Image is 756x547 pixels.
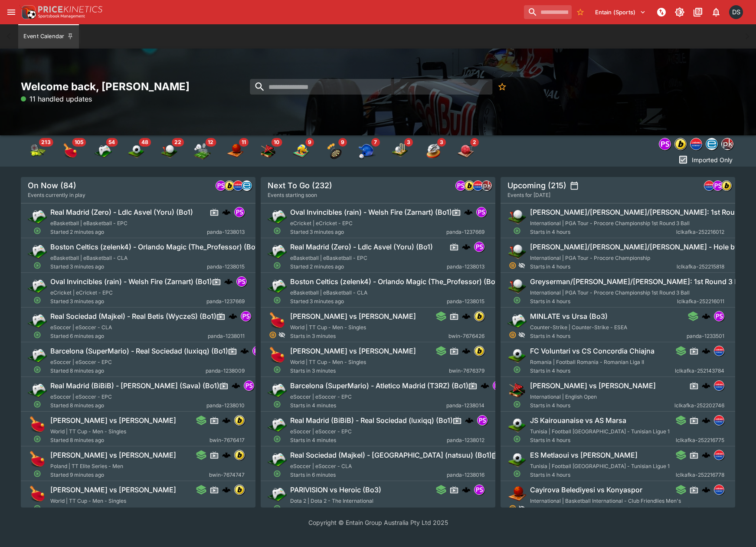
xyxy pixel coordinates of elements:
[702,451,710,459] img: logo-cerberus.svg
[216,180,226,191] div: pandascore
[28,191,85,200] span: Events currently in play
[462,347,471,355] img: logo-cerberus.svg
[268,207,287,226] img: esports.png
[714,380,724,391] div: lclkafka
[292,142,310,160] div: Volleyball
[208,332,245,341] span: panda-1238011
[447,436,484,445] span: panda-1238012
[702,347,710,355] img: logo-cerberus.svg
[513,296,521,304] svg: Open
[28,450,47,469] img: table_tennis.png
[702,312,710,321] img: logo-cerberus.svg
[721,180,732,191] div: bwin
[530,312,608,321] h6: MINLATE vs Ursa (Bo3)
[590,5,651,19] button: Select Tenant
[456,181,465,190] img: pandascore.png
[28,415,47,434] img: table_tennis.png
[21,135,482,167] div: Event type filters
[481,381,489,390] div: cerberus
[714,416,724,425] img: lclkafka.png
[268,346,287,365] img: table_tennis.png
[50,262,207,271] span: Started 3 minutes ago
[518,331,525,338] svg: Hidden
[39,138,53,147] span: 213
[290,262,447,271] span: Started 2 minutes ago
[207,228,245,236] span: panda-1238013
[507,276,527,295] img: golf.png
[677,297,724,306] span: lclkafka-252216011
[290,381,468,390] h6: Barcelona (SuperMario) - Atletico Madrid (T3RZ) (Bo1)
[676,505,724,514] span: lclkafka-252216827
[18,24,79,49] button: Event Calendar
[493,380,503,391] div: pandascore
[481,180,492,191] div: pricekinetics
[50,297,206,306] span: Started 3 minutes ago
[235,416,244,425] img: bwin.png
[72,138,86,147] span: 105
[273,366,281,373] svg: Open
[290,416,453,425] h6: Real Madrid (BiBiB) - Real Sociedad (luxiqq) (Bo1)
[290,347,416,356] h6: [PERSON_NAME] vs [PERSON_NAME]
[448,332,484,341] span: bwin-7676426
[530,367,675,375] span: Starts in 4 hours
[268,276,287,295] img: esports.png
[704,181,714,190] img: lclkafka.png
[95,142,112,160] div: Esports
[38,6,102,13] img: PriceKinetics
[424,142,442,160] img: cycling
[50,242,261,252] h6: Boston Celtics (zelenk4) - Orlando Magic (The_Professor) (Bo1)
[713,181,723,190] img: pandascore.png
[509,331,517,339] svg: Suspended
[446,401,484,410] span: panda-1238014
[457,142,475,160] div: Handball
[239,138,249,147] span: 11
[38,14,85,18] img: Sportsbook Management
[242,181,252,190] img: betradar.png
[305,138,314,147] span: 9
[235,485,244,495] img: bwin.png
[33,262,41,269] svg: Open
[33,296,41,304] svg: Open
[50,451,176,460] h6: [PERSON_NAME] vs [PERSON_NAME]
[524,5,572,19] input: search
[273,227,281,235] svg: Open
[507,380,527,400] img: snooker.png
[235,207,244,217] img: pandascore.png
[573,5,587,19] button: No Bookmarks
[3,4,19,20] button: open drawer
[290,289,367,296] span: eBasketball | eBasketball - CLA
[290,485,381,495] h6: PARIVISION vs Heroic (Bo3)
[722,138,733,150] img: pricekinetics.png
[507,311,527,330] img: esports.png
[19,3,36,21] img: PriceKinetics Logo
[253,346,262,356] img: pandascore.png
[50,277,212,286] h6: Oval Invincibles (rain) - Welsh Fire (Zarnart) (Bo1)
[209,471,245,479] span: bwin-7674747
[507,180,566,190] h5: Upcoming (215)
[729,5,743,19] div: Daniel Solti
[371,138,380,147] span: 7
[236,276,247,287] div: pandascore
[530,485,642,495] h6: Cayirova Belediyesi vs Konyaspor
[474,346,484,356] div: bwin
[50,347,228,356] h6: Barcelona (SuperMario) - Real Sociedad (luxiqq) (Bo1)
[235,450,244,460] img: bwin.png
[659,138,671,150] div: pandascore
[507,242,527,261] img: golf.png
[687,332,724,341] span: panda-1233501
[229,312,237,321] img: logo-cerberus.svg
[477,207,486,217] img: pandascore.png
[475,346,484,356] img: bwin.png
[268,191,317,200] span: Events starting soon
[50,332,208,341] span: Started 6 minutes ago
[50,381,219,390] h6: Real Madrid (BiBiB) - [PERSON_NAME] (Sava) (Bo1)
[676,228,724,236] span: lclkafka-252216012
[674,138,687,150] div: bwin
[259,142,277,160] img: snooker
[252,346,263,356] div: pandascore
[530,416,626,425] h6: JS Kairouanaise vs AS Marsa
[29,142,46,160] img: tennis
[290,359,366,365] span: World | TT Cup - Men - Singles
[449,367,484,375] span: bwin-7676379
[464,208,473,216] img: logo-cerberus.svg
